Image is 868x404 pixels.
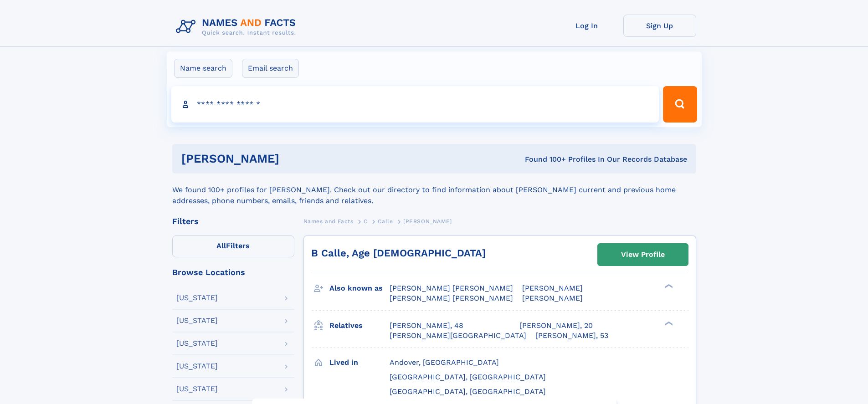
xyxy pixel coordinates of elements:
[535,331,608,341] a: [PERSON_NAME], 53
[522,294,583,302] span: [PERSON_NAME]
[172,174,696,206] div: We found 100+ profiles for [PERSON_NAME]. Check out our directory to find information about [PERS...
[329,355,390,370] h3: Lived in
[390,358,499,367] span: Andover, [GEOGRAPHIC_DATA]
[390,331,526,341] a: [PERSON_NAME][GEOGRAPHIC_DATA]
[390,321,463,331] a: [PERSON_NAME], 48
[176,317,218,324] div: [US_STATE]
[172,268,294,276] div: Browse Locations
[550,15,623,37] a: Log In
[174,59,232,78] label: Name search
[663,320,673,326] div: ❯
[181,153,402,164] h1: [PERSON_NAME]
[176,340,218,347] div: [US_STATE]
[663,86,697,123] button: Search Button
[303,215,354,227] a: Names and Facts
[329,281,390,296] h3: Also known as
[171,86,659,123] input: search input
[390,284,513,292] span: [PERSON_NAME] [PERSON_NAME]
[598,244,688,266] a: View Profile
[522,284,583,292] span: [PERSON_NAME]
[663,283,673,289] div: ❯
[172,15,303,39] img: Logo Names and Facts
[311,247,486,259] a: B Calle, Age [DEMOGRAPHIC_DATA]
[390,294,513,302] span: [PERSON_NAME] [PERSON_NAME]
[176,385,218,393] div: [US_STATE]
[390,373,546,381] span: [GEOGRAPHIC_DATA], [GEOGRAPHIC_DATA]
[402,154,687,164] div: Found 100+ Profiles In Our Records Database
[176,294,218,302] div: [US_STATE]
[621,244,665,265] div: View Profile
[172,235,294,257] label: Filters
[378,218,393,225] span: Calle
[329,318,390,333] h3: Relatives
[623,15,696,37] a: Sign Up
[364,215,368,227] a: C
[390,387,546,396] span: [GEOGRAPHIC_DATA], [GEOGRAPHIC_DATA]
[403,218,452,225] span: [PERSON_NAME]
[378,215,393,227] a: Calle
[176,363,218,370] div: [US_STATE]
[172,217,294,225] div: Filters
[242,59,299,78] label: Email search
[364,218,368,225] span: C
[519,321,593,331] a: [PERSON_NAME], 20
[216,241,226,250] span: All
